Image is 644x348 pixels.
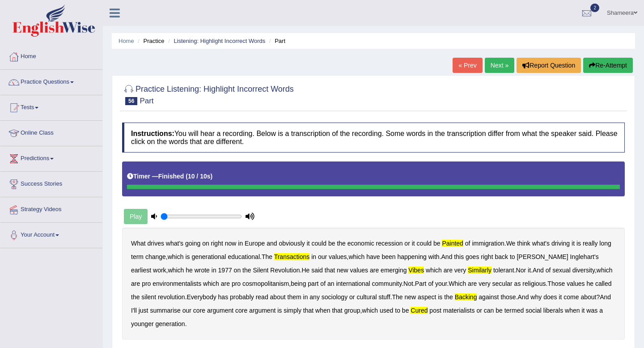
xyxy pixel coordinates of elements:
b: values [350,267,368,274]
b: what's [166,240,183,247]
b: your [435,280,447,287]
a: Next » [485,58,514,73]
b: backing [455,293,477,301]
b: obviously [279,240,305,247]
b: on [202,240,209,247]
b: sexual [552,267,570,274]
b: pro [142,280,151,287]
b: are [221,280,230,287]
b: materialists [443,307,475,314]
b: our [182,307,191,314]
b: Everybody [187,293,216,301]
b: be [496,307,503,314]
b: which [168,267,184,274]
b: community [372,280,402,287]
div: . , . , . , . . . , , . . . . . . . ? , . [122,228,625,340]
b: could [312,240,326,247]
b: pro [232,280,241,287]
b: aspect [418,293,436,301]
b: he [186,267,193,274]
b: be [433,240,441,247]
b: that [303,307,314,314]
b: it [307,240,310,247]
b: Finished [158,173,184,180]
b: tolerant [493,267,514,274]
b: with [428,253,440,260]
b: are [131,280,140,287]
b: cosmopolitanism [242,280,289,287]
b: emerging [381,267,407,274]
b: a [599,307,603,314]
b: which [348,253,364,260]
b: going [185,240,200,247]
b: our [318,253,327,260]
b: change [145,253,166,260]
b: this [454,253,464,260]
b: which [203,280,219,287]
b: the [242,267,251,274]
a: Your Account [0,223,102,245]
a: Success Stories [0,172,102,194]
b: is [277,307,282,314]
b: to [395,307,400,314]
h4: You will hear a recording. Below is a transcription of the recording. Some words in the transcrip... [122,123,625,153]
li: Practice [136,37,164,45]
b: on [234,267,241,274]
b: or [349,293,355,301]
b: be [328,240,335,247]
b: which [362,307,378,314]
b: social [525,307,542,314]
b: earliest [131,267,151,274]
a: Tests [0,95,102,118]
b: those [500,293,516,301]
b: economic [347,240,374,247]
b: come [563,293,579,301]
b: Silent [253,267,268,274]
b: which [168,253,184,260]
b: The [392,293,403,301]
b: when [315,307,330,314]
b: long [599,240,611,247]
b: painted [442,240,463,247]
b: And [441,253,453,260]
b: now [225,240,237,247]
b: it [412,240,415,247]
b: does [543,293,557,301]
b: vibes [408,267,424,274]
b: are [444,267,453,274]
b: group [344,307,360,314]
b: them [288,293,301,301]
b: generational [191,253,226,260]
b: term [131,253,144,260]
h5: Timer — [127,173,212,180]
b: or [476,307,482,314]
b: back [495,253,508,260]
b: said [311,267,323,274]
b: can [484,307,494,314]
b: cultural [356,293,377,301]
button: Report Question [517,58,581,73]
b: similarly [468,267,491,274]
b: very [479,280,490,287]
b: international [336,280,370,287]
b: goes [466,253,479,260]
b: any [309,293,320,301]
b: ( [186,173,188,180]
b: be [402,307,409,314]
b: in [238,240,243,247]
b: is [438,293,442,301]
b: And [600,293,611,301]
b: Part [415,280,427,287]
b: termed [504,307,524,314]
b: What [131,240,146,247]
b: is [185,253,190,260]
b: Not [403,280,413,287]
b: younger [131,320,154,327]
b: it [559,293,562,301]
li: Part [267,37,285,45]
a: Strategy Videos [0,197,102,220]
b: stuff [378,293,390,301]
b: could [417,240,432,247]
b: it [528,267,531,274]
b: values [329,253,347,260]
